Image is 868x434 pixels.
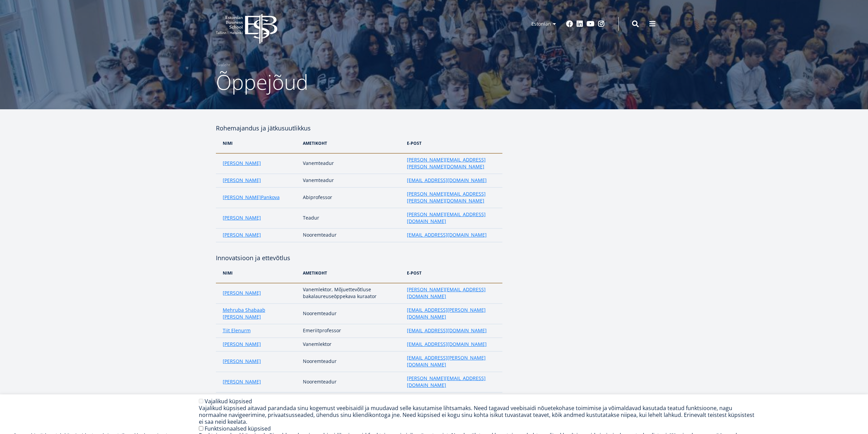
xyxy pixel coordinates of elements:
[598,20,605,27] a: Instagram
[216,61,230,68] a: Avaleht
[223,290,261,296] a: [PERSON_NAME]
[223,232,261,238] a: [PERSON_NAME]
[587,20,594,27] a: Youtube
[205,425,271,432] label: Funktsionaalsed küpsised
[403,133,502,153] th: e-post
[576,20,583,27] a: Linkedin
[299,351,403,372] td: Nooremteadur
[223,313,261,320] a: [PERSON_NAME]
[407,354,495,368] a: [EMAIL_ADDRESS][PERSON_NAME][DOMAIN_NAME]
[407,286,495,300] a: [PERSON_NAME][EMAIL_ADDRESS][DOMAIN_NAME]
[216,68,308,96] span: Õppejõud
[223,327,251,334] a: Tiit Elenurm
[407,327,487,334] a: [EMAIL_ADDRESS][DOMAIN_NAME]
[299,228,403,242] td: Nooremteadur
[223,341,261,348] a: [PERSON_NAME]
[223,358,261,365] a: [PERSON_NAME]
[407,177,487,184] a: [EMAIL_ADDRESS][DOMAIN_NAME]
[407,232,487,238] a: [EMAIL_ADDRESS][DOMAIN_NAME]
[299,304,403,324] td: Nooremteadur
[299,133,403,153] th: Ametikoht
[299,324,403,338] td: Emeriitprofessor
[223,378,261,385] a: [PERSON_NAME]
[216,133,300,153] th: NIMi
[223,214,261,221] a: [PERSON_NAME]
[407,375,495,389] a: [PERSON_NAME][EMAIL_ADDRESS][DOMAIN_NAME]
[407,341,487,348] a: [EMAIL_ADDRESS][DOMAIN_NAME]
[205,397,252,405] label: Vajalikud küpsised
[299,283,403,304] td: Vanemlektor, Mõjuettevõtluse bakalaureuseōppekava kuraator
[407,211,495,225] a: [PERSON_NAME][EMAIL_ADDRESS][DOMAIN_NAME]
[299,153,403,174] td: Vanemteadur
[216,123,502,133] h4: Rohemajandus ja jätkusuutlikkus
[403,263,502,283] th: e-post
[299,338,403,351] td: Vanemlektor
[299,208,403,228] td: Teadur
[299,187,403,208] td: Abiprofessor
[299,263,403,283] th: Ametikoht
[199,405,756,425] div: Vajalikud küpsised aitavad parandada sinu kogemust veebisaidil ja muudavad selle kasutamise lihts...
[216,263,300,283] th: NIMi
[216,253,502,263] h4: Innovatsioon ja ettevõtlus
[299,372,403,392] td: Nooremteadur
[407,191,495,204] a: [PERSON_NAME][EMAIL_ADDRESS][PERSON_NAME][DOMAIN_NAME]
[407,307,495,320] a: [EMAIL_ADDRESS][PERSON_NAME][DOMAIN_NAME]
[299,174,403,187] td: Vanemteadur
[223,177,261,184] a: [PERSON_NAME]
[407,156,495,170] a: [PERSON_NAME][EMAIL_ADDRESS][PERSON_NAME][DOMAIN_NAME]
[223,194,261,201] a: [PERSON_NAME]
[223,160,261,167] a: [PERSON_NAME]
[223,307,265,313] a: Mehruba Shabaab
[566,20,573,27] a: Facebook
[261,194,280,201] a: Pankova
